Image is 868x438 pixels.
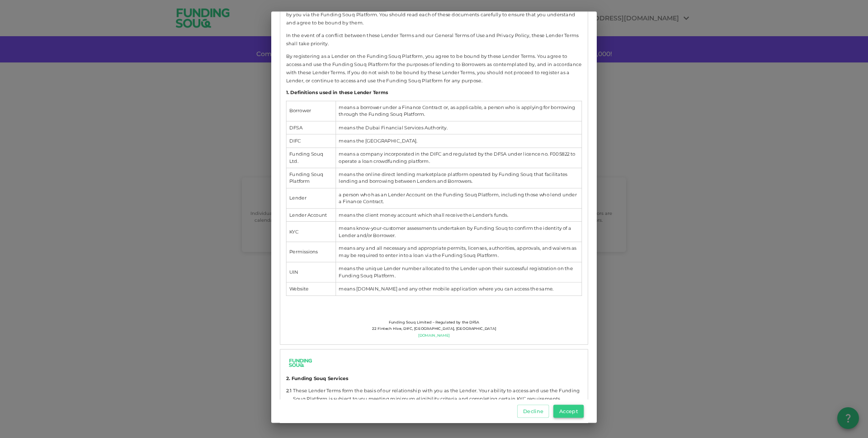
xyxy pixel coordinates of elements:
span: 22 Fintech Hive, DIFC, [GEOGRAPHIC_DATA], [GEOGRAPHIC_DATA] [372,325,496,332]
td: Funding Souq Ltd. [286,148,335,168]
a: [DOMAIN_NAME] [418,332,450,338]
h6: 1. Definitions used in these Lender Terms [286,89,582,96]
td: Lender Account [286,208,335,221]
td: Website [286,282,335,295]
td: UIN [286,262,335,282]
td: Borrower [286,101,335,121]
td: Funding Souq Platform [286,168,335,188]
td: means any and all necessary and appropriate permits, licenses, authorities, approvals, and waiver... [336,242,582,262]
button: Accept [553,405,584,418]
td: means the [GEOGRAPHIC_DATA]. [336,134,582,148]
button: Decline [517,405,549,418]
td: Lender [286,188,335,208]
td: means the unique Lender number allocated to the Lender upon their successful registration on the ... [336,262,582,282]
span: 2.1 [286,386,292,395]
td: Permissions [286,242,335,262]
td: means the online direct lending marketplace platform operated by Funding Souq that facilitates le... [336,168,582,188]
td: means [DOMAIN_NAME] and any other mobile application where you can access the same. [336,282,582,295]
span: In the event of a conflict between these Lender Terms and our General Terms of Use and Privacy Po... [286,31,582,48]
h6: 2. Funding Souq Services [286,375,582,382]
td: DFSA [286,121,335,134]
td: KYC [286,221,335,242]
td: means a company incorporated in the DIFC and regulated by the DFSA under licence no. F005822 to o... [336,148,582,168]
td: means the Dubai Financial Services Authority. [336,121,582,134]
td: DIFC [286,134,335,148]
span: Funding Souq Limited – Regulated by the DFSA [389,319,479,325]
span: These Lender Terms form the basis of our relationship with you as the Lender. Your ability to acc... [293,386,580,419]
td: a person who has an Lender Account on the Funding Souq Platform, including those who lend under a... [336,188,582,208]
td: means know-your-customer assessments undertaken by Funding Souq to confirm the identity of a Lend... [336,221,582,242]
td: means a borrower under a Finance Contract or, as applicable, a person who is applying for borrowi... [336,101,582,121]
a: logo [286,355,582,371]
span: By registering as a Lender on the Funding Souq Platform, you agree to be bound by these Lender Te... [286,52,582,85]
img: logo [286,355,315,371]
td: means the client money account which shall receive the Lender's funds. [336,208,582,221]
